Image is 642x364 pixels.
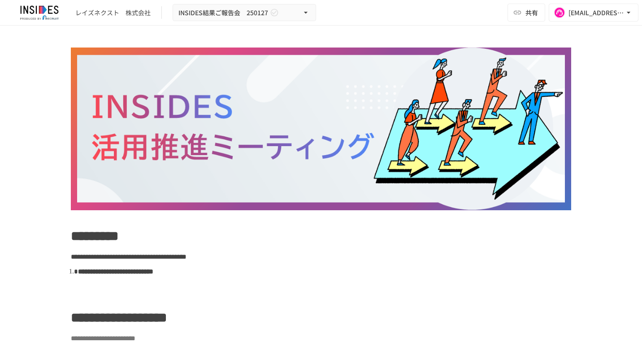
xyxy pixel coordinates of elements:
img: JmGSPSkPjKwBq77AtHmwC7bJguQHJlCRQfAXtnx4WuV [11,5,68,20]
span: 共有 [525,8,538,17]
div: [EMAIL_ADDRESS][DOMAIN_NAME] [568,7,624,18]
button: [EMAIL_ADDRESS][DOMAIN_NAME] [549,4,638,22]
div: レイズネクスト 株式会社 [75,8,151,17]
span: INSIDES結果ご報告会 250127 [178,7,268,18]
img: gRC6TOiF9WxeWeNd1coiqPCNnF8Zvl21JJl46SzCEC5 [71,48,571,210]
button: 共有 [508,4,545,22]
button: INSIDES結果ご報告会 250127 [173,4,316,22]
